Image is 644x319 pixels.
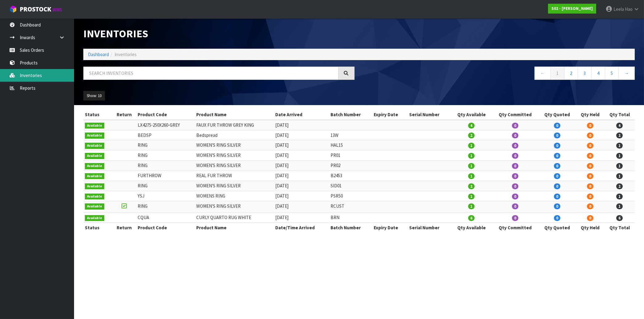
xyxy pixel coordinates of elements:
td: [DATE] [274,171,329,181]
span: 1 [468,143,475,149]
td: PR01 [329,150,372,161]
td: PR02 [329,161,372,171]
span: 0 [554,183,560,189]
span: 0 [512,194,518,199]
span: 0 [587,143,593,149]
th: Qty Available [451,110,492,120]
span: 2 [616,183,623,189]
span: 4 [616,123,623,129]
span: 1 [468,173,475,179]
td: BEDSP [136,130,195,140]
td: CQUA [136,213,195,223]
td: [DATE] [274,161,329,171]
span: 1 [616,173,623,179]
span: 6 [616,215,623,221]
td: 13W [329,130,372,140]
span: 0 [587,123,593,129]
td: LX4275-250X260-GREY [136,120,195,130]
th: Qty Total [604,223,635,232]
span: 1 [616,153,623,159]
span: 6 [468,215,475,221]
th: Date Arrived [274,110,329,120]
input: Search inventories [83,67,339,80]
a: Dashboard [88,51,109,57]
td: [DATE] [274,120,329,130]
td: WOMEN'S RING SILVER [195,181,274,191]
span: 0 [512,215,518,221]
span: 0 [512,153,518,159]
td: RCUST [329,201,372,212]
th: Status [83,223,112,232]
a: 2 [564,67,578,80]
strong: S02 - [PERSON_NAME] [551,6,593,11]
span: Available [85,123,104,129]
span: 0 [587,153,593,159]
th: Product Code [136,223,195,232]
span: 0 [587,194,593,199]
td: [DATE] [274,130,329,140]
td: WOMEN'S RING SILVER [195,150,274,161]
th: Return [112,223,136,232]
span: Available [85,133,104,139]
span: 1 [616,194,623,199]
span: 1 [616,143,623,149]
span: 0 [512,163,518,169]
span: 0 [587,173,593,179]
span: 2 [616,133,623,138]
th: Status [83,110,112,120]
span: Hao [625,6,633,12]
span: Available [85,173,104,179]
th: Qty Held [576,110,604,120]
span: 0 [587,183,593,189]
th: Date/Time Arrived [274,223,329,232]
td: WOMENS RING [195,191,274,201]
span: 0 [512,143,518,149]
td: SID01 [329,181,372,191]
span: 1 [616,163,623,169]
h1: Inventories [83,28,355,39]
th: Expiry Date [372,223,408,232]
span: 0 [512,123,518,129]
td: [DATE] [274,150,329,161]
th: Product Name [195,223,274,232]
a: ← [534,67,551,80]
span: 0 [587,163,593,169]
nav: Page navigation [364,67,635,82]
td: YSJ [136,191,195,201]
span: 0 [587,133,593,138]
td: [DATE] [274,140,329,150]
span: 1 [468,163,475,169]
span: ProStock [20,5,51,13]
th: Qty Held [576,223,604,232]
span: Available [85,143,104,149]
span: 0 [554,194,560,199]
td: BRN [329,213,372,223]
th: Return [112,110,136,120]
td: REAL FUR THROW [195,171,274,181]
button: Show: 10 [83,91,105,101]
span: 0 [554,123,560,129]
th: Qty Committed [492,110,539,120]
span: 0 [512,173,518,179]
a: 3 [578,67,592,80]
th: Qty Total [604,110,635,120]
td: FURTHROW [136,171,195,181]
td: RING [136,201,195,212]
td: CURLY QUARTO RUG WHITE [195,213,274,223]
td: [DATE] [274,213,329,223]
span: Available [85,163,104,169]
span: 1 [468,203,475,209]
td: WOMEN'S RING SILVER [195,201,274,212]
span: 0 [554,143,560,149]
td: RING [136,150,195,161]
span: 0 [554,173,560,179]
span: Inventories [114,51,137,57]
td: HAL15 [329,140,372,150]
td: B2453 [329,171,372,181]
span: 0 [554,153,560,159]
span: Available [85,153,104,159]
td: PSR50 [329,191,372,201]
th: Qty Available [451,223,492,232]
span: 2 [468,133,475,138]
th: Serial Number [408,223,451,232]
